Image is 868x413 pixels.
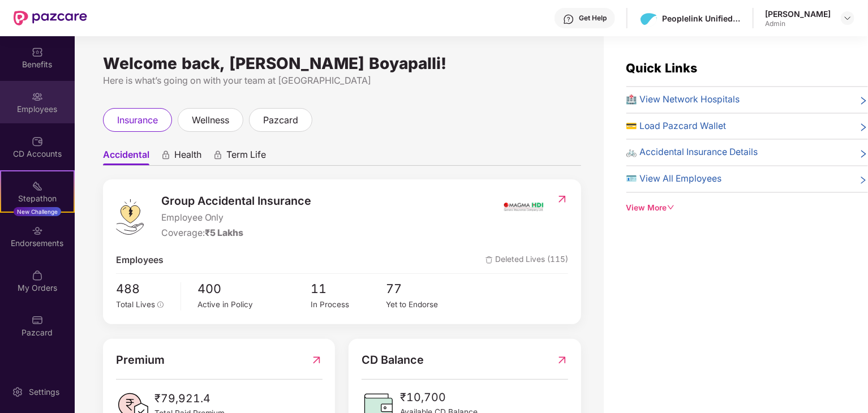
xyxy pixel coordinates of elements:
img: New Pazcare Logo [14,11,87,25]
div: Yet to Endorse [386,299,462,311]
div: Welcome back, [PERSON_NAME] Boyapalli! [103,59,581,68]
span: right [859,174,868,186]
span: Term Life [226,149,266,165]
span: 🚲 Accidental Insurance Details [626,145,758,160]
div: Settings [25,386,63,398]
img: svg+xml;base64,PHN2ZyBpZD0iRW5kb3JzZW1lbnRzIiB4bWxucz0iaHR0cDovL3d3dy53My5vcmcvMjAwMC9zdmciIHdpZH... [32,225,43,236]
span: Premium [116,351,165,369]
span: 🏥 View Network Hospitals [626,93,740,107]
span: Health [174,149,201,165]
span: Quick Links [626,61,698,75]
span: CD Balance [362,351,424,369]
div: Coverage: [161,226,312,240]
span: Employees [116,253,164,268]
div: Admin [765,19,831,28]
span: 488 [116,279,173,299]
div: animation [161,150,171,160]
img: svg+xml;base64,PHN2ZyBpZD0iSGVscC0zMngzMiIgeG1sbnM9Imh0dHA6Ly93d3cudzMub3JnLzIwMDAvc3ZnIiB3aWR0aD... [563,14,574,25]
div: Stepathon [1,193,74,204]
img: svg+xml;base64,PHN2ZyBpZD0iUGF6Y2FyZCIgeG1sbnM9Imh0dHA6Ly93d3cudzMub3JnLzIwMDAvc3ZnIiB3aWR0aD0iMj... [32,315,43,326]
img: download.png [641,10,657,27]
span: Employee Only [161,211,312,225]
div: Get Help [579,14,607,23]
div: Active in Policy [198,299,311,311]
img: svg+xml;base64,PHN2ZyB4bWxucz0iaHR0cDovL3d3dy53My5vcmcvMjAwMC9zdmciIHdpZHRoPSIyMSIgaGVpZ2h0PSIyMC... [32,180,43,192]
img: logo [116,199,144,235]
span: 400 [198,279,311,299]
span: wellness [192,113,229,127]
span: pazcard [263,113,298,127]
img: RedirectIcon [556,193,568,205]
div: View More [626,202,868,214]
span: Deleted Lives (115) [485,253,568,268]
span: insurance [117,113,158,127]
span: Total Lives [116,300,155,309]
img: svg+xml;base64,PHN2ZyBpZD0iU2V0dGluZy0yMHgyMCIgeG1sbnM9Imh0dHA6Ly93d3cudzMub3JnLzIwMDAvc3ZnIiB3aW... [12,386,23,398]
img: svg+xml;base64,PHN2ZyBpZD0iRW1wbG95ZWVzIiB4bWxucz0iaHR0cDovL3d3dy53My5vcmcvMjAwMC9zdmciIHdpZHRoPS... [32,91,43,102]
div: In Process [311,299,386,311]
span: Group Accidental Insurance [161,192,312,210]
span: down [667,204,675,212]
img: svg+xml;base64,PHN2ZyBpZD0iQ0RfQWNjb3VudHMiIGRhdGEtbmFtZT0iQ0QgQWNjb3VudHMiIHhtbG5zPSJodHRwOi8vd3... [32,136,43,147]
div: animation [213,150,223,160]
div: [PERSON_NAME] [765,8,831,19]
img: RedirectIcon [311,351,323,369]
img: insurerIcon [502,192,545,221]
span: Accidental [103,149,149,165]
span: 🪪 View All Employees [626,172,722,186]
span: right [859,95,868,107]
span: right [859,122,868,134]
img: svg+xml;base64,PHN2ZyBpZD0iTXlfT3JkZXJzIiBkYXRhLW5hbWU9Ik15IE9yZGVycyIgeG1sbnM9Imh0dHA6Ly93d3cudz... [32,270,43,281]
img: RedirectIcon [556,351,568,369]
img: svg+xml;base64,PHN2ZyBpZD0iQmVuZWZpdHMiIHhtbG5zPSJodHRwOi8vd3d3LnczLm9yZy8yMDAwL3N2ZyIgd2lkdGg9Ij... [32,46,43,58]
div: Peoplelink Unified Communications Private Ltd [662,13,741,24]
span: 11 [311,279,386,299]
span: right [859,148,868,160]
span: 💳 Load Pazcard Wallet [626,119,727,134]
div: Here is what’s going on with your team at [GEOGRAPHIC_DATA] [103,74,581,88]
span: 77 [386,279,462,299]
img: svg+xml;base64,PHN2ZyBpZD0iRHJvcGRvd24tMzJ4MzIiIHhtbG5zPSJodHRwOi8vd3d3LnczLm9yZy8yMDAwL3N2ZyIgd2... [843,14,852,23]
div: New Challenge [14,207,61,216]
span: ₹10,700 [400,389,478,406]
span: info-circle [157,302,164,308]
img: deleteIcon [485,256,493,264]
span: ₹5 Lakhs [205,227,244,238]
span: ₹79,921.4 [154,390,225,407]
